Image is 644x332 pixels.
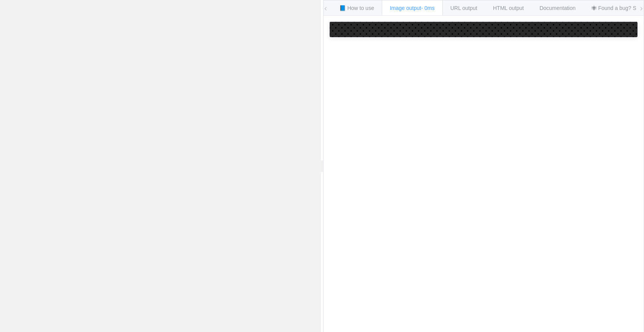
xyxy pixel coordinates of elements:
[539,5,575,11] span: Documentation
[421,5,435,11] span: - 0ms
[450,5,477,11] span: URL output
[493,5,524,11] span: HTML output
[339,5,374,11] span: 📘 How to use
[390,5,435,11] span: Image output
